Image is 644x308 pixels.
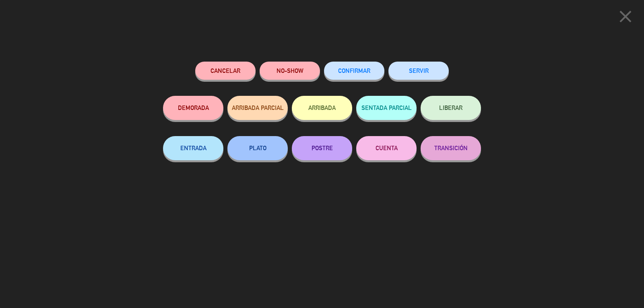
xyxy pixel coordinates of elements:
[356,96,417,120] button: SENTADA PARCIAL
[227,136,288,160] button: PLATO
[292,96,352,120] button: ARRIBADA
[260,62,320,80] button: NO-SHOW
[613,6,638,30] button: close
[163,136,223,160] button: ENTRADA
[232,104,284,111] span: ARRIBADA PARCIAL
[324,62,384,80] button: CONFIRMAR
[292,136,352,160] button: POSTRE
[615,6,636,27] i: close
[388,62,449,80] button: SERVIR
[195,62,256,80] button: Cancelar
[356,136,417,160] button: CUENTA
[338,67,370,74] span: CONFIRMAR
[421,96,481,120] button: LIBERAR
[163,96,223,120] button: DEMORADA
[439,104,462,111] span: LIBERAR
[227,96,288,120] button: ARRIBADA PARCIAL
[421,136,481,160] button: TRANSICIÓN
